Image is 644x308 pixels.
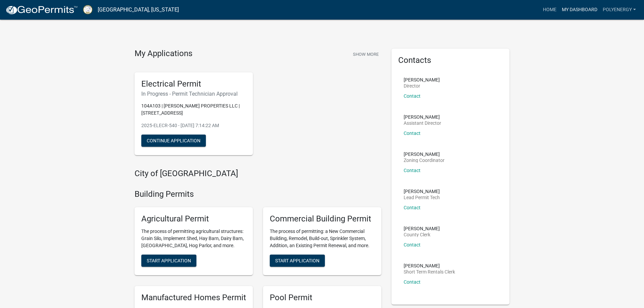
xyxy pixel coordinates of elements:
a: [GEOGRAPHIC_DATA], [US_STATE] [98,4,179,16]
p: [PERSON_NAME] [404,189,440,194]
h5: Commercial Building Permit [270,214,375,224]
img: Putnam County, Georgia [83,5,92,14]
p: The process of permitting: a New Commercial Building, Remodel, Build-out, Sprinkler System, Addit... [270,228,375,249]
h4: City of [GEOGRAPHIC_DATA] [135,169,381,179]
p: Assistant Director [404,121,441,125]
p: [PERSON_NAME] [404,152,445,157]
a: Polyenergy [600,3,639,16]
a: Contact [404,131,421,136]
p: 2025-ELECR-540 - [DATE] 7:14:22 AM [141,122,246,129]
p: Lead Permit Tech [404,195,440,200]
p: County Clerk [404,232,440,237]
button: Show More [350,49,381,60]
span: Start Application [147,258,191,263]
a: Contact [404,279,421,285]
h6: In Progress - Permit Technician Approval [141,91,246,97]
button: Start Application [141,255,196,267]
a: Contact [404,93,421,99]
button: Continue Application [141,135,206,147]
a: My Dashboard [559,3,600,16]
h4: Building Permits [135,189,381,199]
p: Director [404,84,440,88]
h5: Contacts [398,55,503,65]
h5: Pool Permit [270,293,375,303]
a: Contact [404,168,421,173]
a: Contact [404,205,421,210]
p: [PERSON_NAME] [404,226,440,231]
a: Contact [404,242,421,247]
p: [PERSON_NAME] [404,263,455,268]
h5: Electrical Permit [141,79,246,89]
a: Home [540,3,559,16]
h4: My Applications [135,49,192,59]
p: [PERSON_NAME] [404,77,440,82]
p: The process of permitting agricultural structures: Grain Silo, Implement Shed, Hay Barn, Dairy Ba... [141,228,246,249]
p: [PERSON_NAME] [404,115,441,119]
p: 104A103 | [PERSON_NAME] PROPERTIES LLC | [STREET_ADDRESS] [141,102,246,117]
h5: Manufactured Homes Permit [141,293,246,303]
span: Start Application [275,258,319,263]
h5: Agricultural Permit [141,214,246,224]
p: Short Term Rentals Clerk [404,269,455,274]
p: Zoning Coordinator [404,158,445,163]
button: Start Application [270,255,325,267]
